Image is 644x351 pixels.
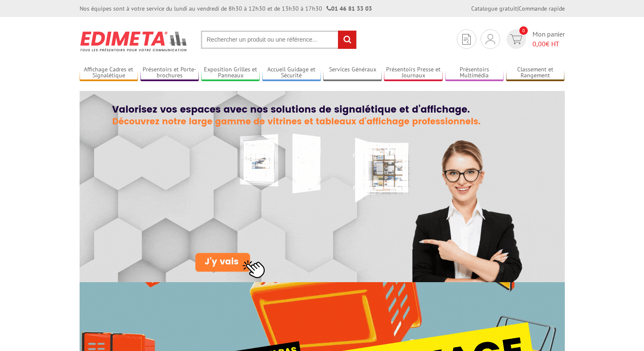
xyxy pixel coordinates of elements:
[519,26,528,35] span: 0
[80,25,188,57] img: Présentoir, panneau, stand - Edimeta - PLV, affichage, mobilier bureau, entreprise
[140,66,199,80] a: Présentoirs et Porte-brochures
[506,66,565,80] a: Classement et Rangement
[462,34,471,45] img: devis rapide
[338,31,356,49] input: rechercher
[326,5,372,12] strong: 01 46 81 33 03
[532,40,546,48] span: 0,00
[80,4,372,13] div: Nos équipes sont à votre service du lundi au vendredi de 8h30 à 12h30 et de 13h30 à 17h30
[384,66,443,80] a: Présentoirs Presse et Journaux
[510,34,522,44] img: devis rapide
[532,29,565,49] span: Mon panier
[518,5,565,12] a: Commande rapide
[201,66,260,80] a: Exposition Grilles et Panneaux
[486,34,495,44] img: devis rapide
[504,29,565,49] a: devis rapide 0 Mon panier 0,00€ HT
[471,4,565,13] div: |
[445,66,504,80] a: Présentoirs Multimédia
[471,5,517,12] a: Catalogue gratuit
[262,66,321,80] a: Accueil Guidage et Sécurité
[201,31,357,49] input: Rechercher un produit ou une référence...
[323,66,382,80] a: Services Généraux
[80,66,138,80] a: Affichage Cadres et Signalétique
[532,39,565,49] span: € HT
